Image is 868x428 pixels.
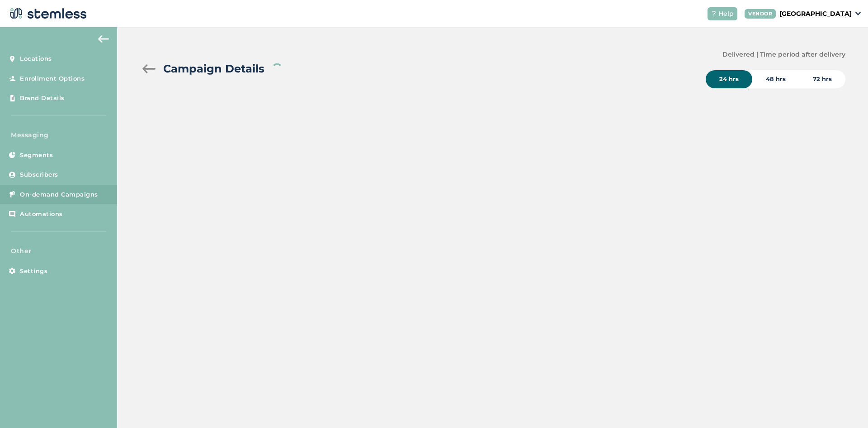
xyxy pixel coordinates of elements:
[799,70,845,88] div: 72 hrs
[20,267,47,276] span: Settings
[706,70,752,88] div: 24 hrs
[20,170,58,179] span: Subscribers
[98,35,109,43] img: icon-arrow-back-accent-c549486e.svg
[711,11,717,16] img: icon-help-white-03924b79.svg
[20,94,65,103] span: Brand Details
[7,5,87,23] img: logo-dark-0685b13c.svg
[20,210,63,219] span: Automations
[20,54,52,63] span: Locations
[163,61,264,77] h2: Campaign Details
[722,50,845,59] label: Delivered | Time period after delivery
[20,151,53,160] span: Segments
[855,12,861,15] img: icon_down-arrow-small-66adaf34.svg
[752,70,799,88] div: 48 hrs
[745,9,776,19] div: VENDOR
[718,9,734,19] span: Help
[20,74,85,83] span: Enrollment Options
[20,190,98,199] span: On-demand Campaigns
[779,9,852,19] p: [GEOGRAPHIC_DATA]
